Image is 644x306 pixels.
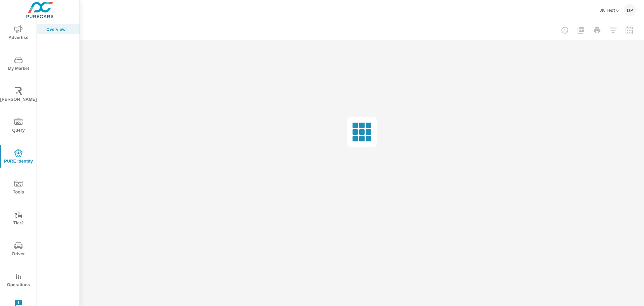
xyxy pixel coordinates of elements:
[2,211,35,227] span: Tier2
[624,4,636,16] div: DP
[2,25,35,42] span: Advertise
[2,272,35,289] span: Operations
[2,118,35,134] span: Query
[37,24,79,34] div: Overview
[2,180,35,196] span: Tools
[46,26,74,33] p: Overview
[2,56,35,73] span: My Market
[2,242,35,258] span: Driver
[600,7,619,13] p: JK Test 6
[2,87,35,103] span: [PERSON_NAME]
[2,149,35,165] span: PURE Identity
